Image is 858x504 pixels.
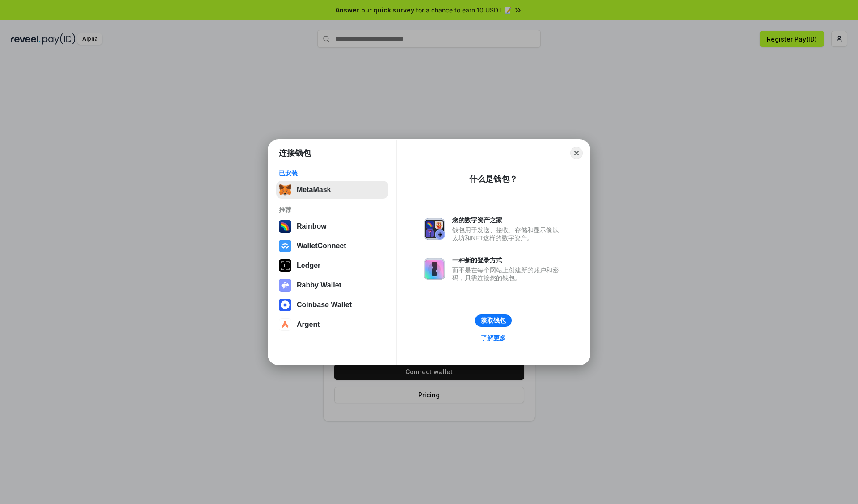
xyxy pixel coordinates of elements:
[452,216,563,224] div: 您的数字资产之家
[279,206,386,214] div: 推荐
[276,296,388,314] button: Coinbase Wallet
[297,281,341,289] div: Rabby Wallet
[297,301,352,309] div: Coinbase Wallet
[475,332,511,344] a: 了解更多
[279,259,291,272] img: svg+xml,%3Csvg%20xmlns%3D%22http%3A%2F%2Fwww.w3.org%2F2000%2Fsvg%22%20width%3D%2228%22%20height%3...
[279,318,291,331] img: svg+xml,%3Csvg%20width%3D%2228%22%20height%3D%2228%22%20viewBox%3D%220%200%2028%2028%22%20fill%3D...
[424,218,445,240] img: svg+xml,%3Csvg%20xmlns%3D%22http%3A%2F%2Fwww.w3.org%2F2000%2Fsvg%22%20fill%3D%22none%22%20viewBox...
[297,321,320,329] div: Argent
[452,266,563,282] div: 而不是在每个网站上创建新的账户和密码，只需连接您的钱包。
[276,217,388,235] button: Rainbow
[297,186,331,194] div: MetaMask
[276,257,388,275] button: Ledger
[469,174,517,184] div: 什么是钱包？
[452,226,563,242] div: 钱包用于发送、接收、存储和显示像以太坊和NFT这样的数字资产。
[279,220,291,233] img: svg+xml,%3Csvg%20width%3D%22120%22%20height%3D%22120%22%20viewBox%3D%220%200%20120%20120%22%20fil...
[297,262,320,270] div: Ledger
[297,222,327,230] div: Rainbow
[481,334,506,342] div: 了解更多
[276,237,388,255] button: WalletConnect
[279,299,291,311] img: svg+xml,%3Csvg%20width%3D%2228%22%20height%3D%2228%22%20viewBox%3D%220%200%2028%2028%22%20fill%3D...
[570,147,583,159] button: Close
[279,183,291,196] img: svg+xml,%3Csvg%20fill%3D%22none%22%20height%3D%2233%22%20viewBox%3D%220%200%2035%2033%22%20width%...
[276,181,388,199] button: MetaMask
[452,256,563,264] div: 一种新的登录方式
[279,240,291,252] img: svg+xml,%3Csvg%20width%3D%2228%22%20height%3D%2228%22%20viewBox%3D%220%200%2028%2028%22%20fill%3D...
[279,169,386,177] div: 已安装
[279,279,291,292] img: svg+xml,%3Csvg%20xmlns%3D%22http%3A%2F%2Fwww.w3.org%2F2000%2Fsvg%22%20fill%3D%22none%22%20viewBox...
[481,317,506,325] div: 获取钱包
[279,148,311,158] h1: 连接钱包
[276,316,388,333] button: Argent
[297,242,346,250] div: WalletConnect
[276,276,388,294] button: Rabby Wallet
[475,314,512,327] button: 获取钱包
[424,258,445,280] img: svg+xml,%3Csvg%20xmlns%3D%22http%3A%2F%2Fwww.w3.org%2F2000%2Fsvg%22%20fill%3D%22none%22%20viewBox...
